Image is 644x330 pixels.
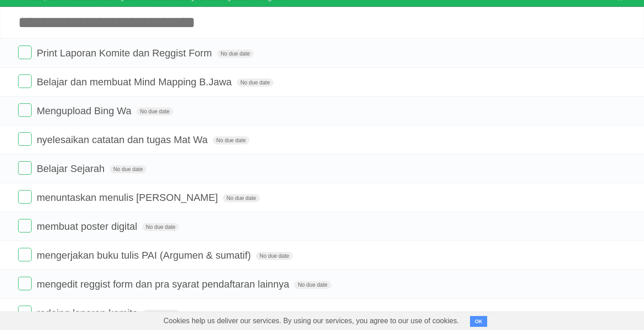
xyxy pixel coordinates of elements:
[37,163,107,174] span: Belajar Sejarah
[37,134,210,145] span: nyelesaikan catatan dan tugas Mat Wa
[143,310,179,318] span: No due date
[237,79,273,87] span: No due date
[37,76,234,88] span: Belajar dan membuat Mind Mapping B.Jawa
[136,107,173,116] span: No due date
[470,316,488,327] button: OK
[18,132,32,146] label: Done
[18,46,32,59] label: Done
[18,219,32,232] label: Done
[294,281,331,289] span: No due date
[155,312,468,330] span: Cookies help us deliver our services. By using our services, you agree to our use of cookies.
[37,192,220,203] span: menuntaskan menulis [PERSON_NAME]
[18,161,32,175] label: Done
[37,221,140,232] span: membuat poster digital
[223,194,259,202] span: No due date
[18,248,32,261] label: Done
[142,223,179,231] span: No due date
[18,103,32,117] label: Done
[37,105,134,116] span: Mengupload Bing Wa
[37,279,291,290] span: mengedit reggist form dan pra syarat pendaftaran lainnya
[18,277,32,290] label: Done
[110,165,146,173] span: No due date
[18,190,32,204] label: Done
[37,47,214,59] span: Print Laporan Komite dan Reggist Form
[217,50,254,58] span: No due date
[37,307,140,319] span: redoing laporan komite
[37,250,253,261] span: mengerjakan buku tulis PAI (Argumen & sumatif)
[213,136,249,144] span: No due date
[18,306,32,319] label: Done
[18,74,32,88] label: Done
[256,252,292,260] span: No due date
